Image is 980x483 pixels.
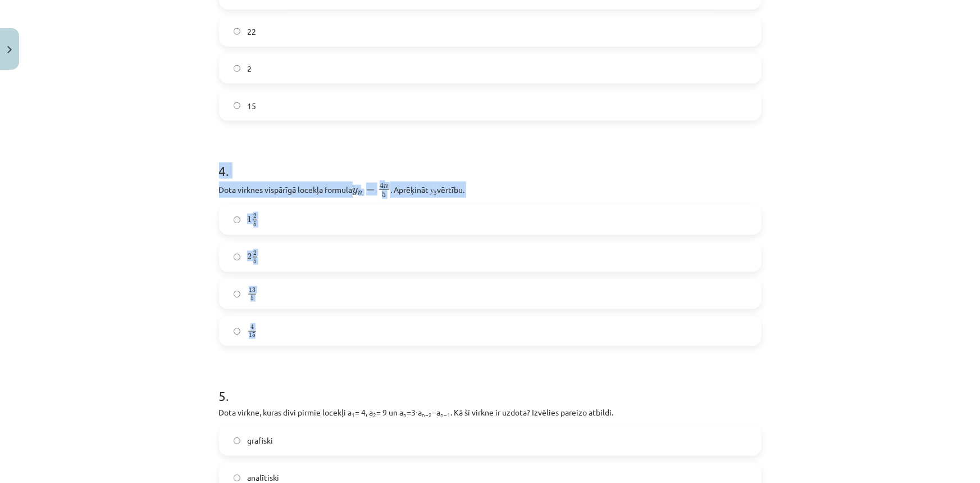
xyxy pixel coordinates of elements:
[219,143,762,178] h1: 4 .
[234,28,241,35] input: 22
[7,46,12,53] img: icon-close-lesson-0947bae3869378f0d4975bcd49f059093ad1ed9edebbc8119c70593378902aed.svg
[247,253,252,260] span: 2
[253,251,257,256] span: 2
[373,411,377,419] sub: 2
[253,214,257,219] span: 2
[247,435,273,447] span: grafiski
[219,369,762,404] h1: 5 .
[250,325,254,330] span: 4
[247,63,252,75] span: 2
[253,222,257,227] span: 5
[366,188,375,193] span: =
[249,333,256,338] span: 15
[434,188,437,196] sub: 3
[353,188,358,195] span: y
[382,192,386,197] span: 5
[380,183,384,189] span: 4
[219,407,762,419] p: Dota virkne, kuras divi pirmie locekļi a = 4, a = 9 un a =3⋅a −a . Kā šī virkne ir uzdota? Izvēli...
[234,65,241,73] input: 2
[247,26,256,38] span: 22
[247,100,256,112] span: 15
[358,191,363,195] span: n
[422,411,432,419] sub: n−2
[404,411,407,419] sub: n
[234,475,241,482] input: analītiski
[352,411,355,419] sub: 1
[441,411,451,419] sub: n−1
[250,296,254,301] span: 5
[234,102,241,110] input: 15
[253,259,257,264] span: 5
[234,437,241,445] input: grafiski
[247,216,252,223] span: 1
[249,288,256,293] span: 13
[384,185,388,189] span: n
[219,182,762,198] p: Dota virknes vispārīgā locekļa formula . Aprēķināt 𝑦 vērtību.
